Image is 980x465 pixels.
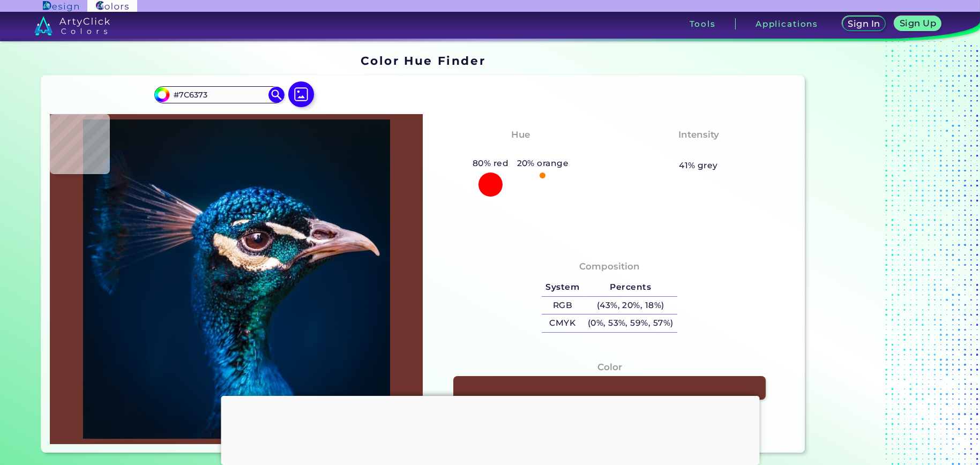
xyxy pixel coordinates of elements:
h3: Medium [674,144,724,157]
h5: System [542,279,583,296]
iframe: Advertisement [221,396,759,462]
h5: Sign In [849,20,878,28]
img: logo_artyclick_colors_white.svg [34,16,110,35]
img: icon search [268,87,285,103]
h5: 41% grey [679,159,718,172]
h5: Sign Up [901,19,934,27]
h4: Intensity [678,127,719,142]
input: type color.. [169,87,269,102]
h5: RGB [542,297,583,314]
h5: (43%, 20%, 18%) [583,297,677,314]
h3: Orangy Red [486,144,555,157]
h1: Color Hue Finder [361,52,485,69]
a: Sign Up [897,17,939,31]
a: Sign In [844,17,884,31]
img: img_pavlin.jpg [55,119,417,439]
h5: (0%, 53%, 59%, 57%) [583,314,677,332]
img: ArtyClick Design logo [43,1,79,11]
img: icon picture [288,81,314,107]
h4: Composition [579,259,640,274]
h4: Color [597,359,622,375]
h3: Applications [755,20,818,28]
h4: Hue [511,127,530,142]
h3: Tools [690,20,716,28]
h5: CMYK [542,314,583,332]
h5: 80% red [468,156,513,170]
iframe: Advertisement [809,50,943,457]
h5: 20% orange [513,156,573,170]
h5: Percents [583,279,677,296]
